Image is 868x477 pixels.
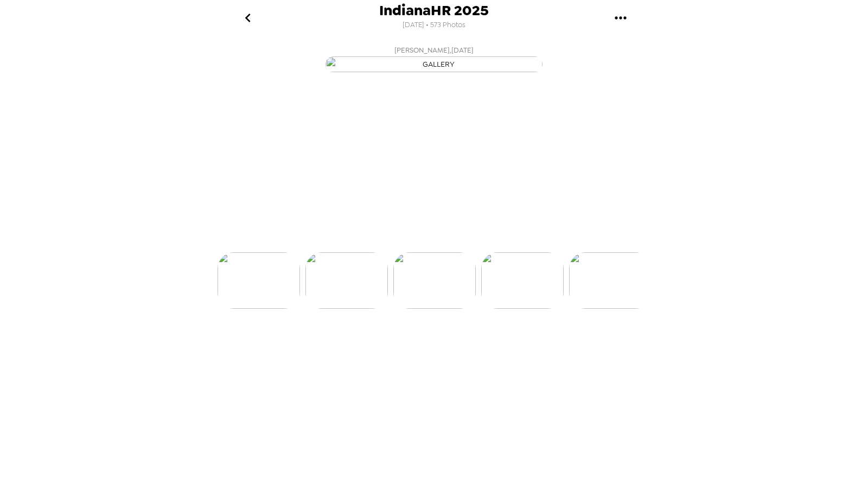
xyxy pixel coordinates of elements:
[393,252,476,309] img: gallery
[218,252,300,309] img: gallery
[481,252,564,309] img: gallery
[394,44,474,56] span: [PERSON_NAME] , [DATE]
[325,56,542,72] img: gallery
[569,252,652,309] img: gallery
[217,41,651,75] button: [PERSON_NAME],[DATE]
[379,3,489,18] span: IndianaHR 2025
[305,252,388,309] img: gallery
[403,18,465,33] span: [DATE] • 573 Photos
